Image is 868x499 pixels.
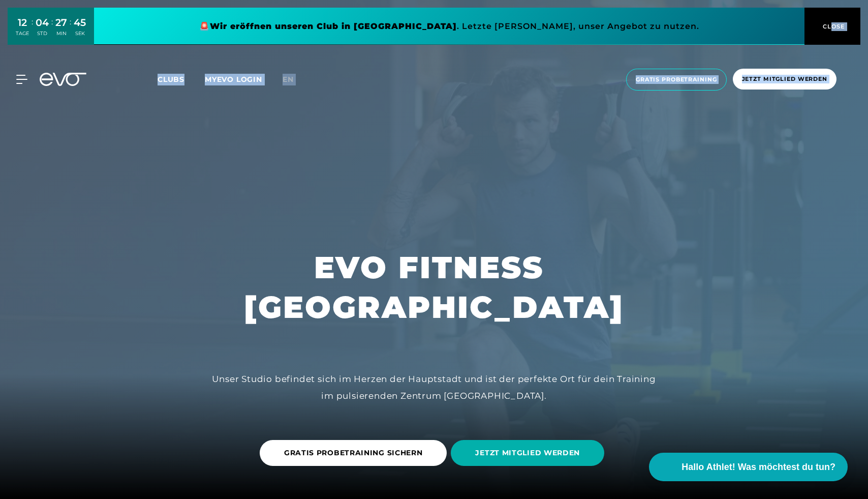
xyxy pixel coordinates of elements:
a: Clubs [158,74,205,84]
button: Hallo Athlet! Was möchtest du tun? [649,453,848,481]
div: 45 [74,15,86,30]
button: CLOSE [804,8,860,45]
span: GRATIS PROBETRAINING SICHERN [284,448,423,458]
span: Jetzt Mitglied werden [742,75,827,83]
a: GRATIS PROBETRAINING SICHERN [260,432,451,474]
div: STD [36,30,49,37]
div: Unser Studio befindet sich im Herzen der Hauptstadt und ist der perfekte Ort für dein Training im... [205,371,663,404]
div: : [70,16,71,43]
div: 04 [36,15,49,30]
a: Gratis Probetraining [623,69,730,91]
span: CLOSE [820,22,845,31]
span: Clubs [158,75,184,84]
a: MYEVO LOGIN [205,75,262,84]
div: : [51,16,53,43]
div: TAGE [16,30,29,37]
a: en [283,74,306,85]
span: Hallo Athlet! Was möchtest du tun? [681,460,835,474]
span: en [283,75,294,84]
div: MIN [55,30,67,37]
a: Jetzt Mitglied werden [730,69,840,91]
div: SEK [74,30,86,37]
a: JETZT MITGLIED WERDEN [451,432,608,474]
span: Gratis Probetraining [636,75,717,84]
div: : [32,16,33,43]
h1: EVO FITNESS [GEOGRAPHIC_DATA] [244,248,624,327]
div: 27 [55,15,67,30]
span: JETZT MITGLIED WERDEN [475,448,580,458]
div: 12 [16,15,29,30]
